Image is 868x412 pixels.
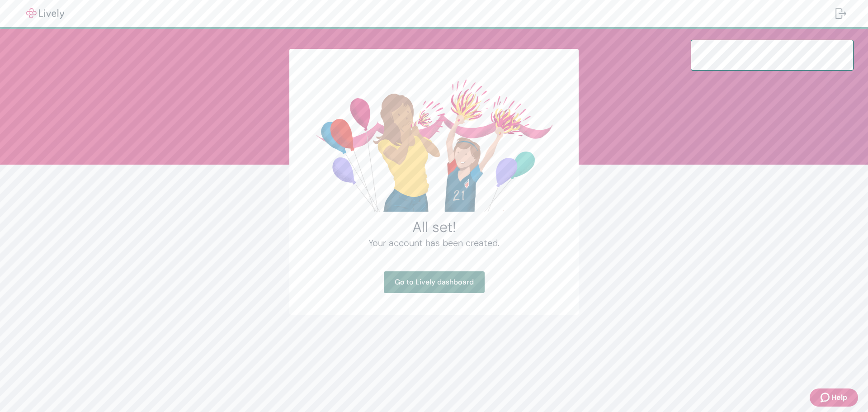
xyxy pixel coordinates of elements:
[810,388,858,407] button: Zendesk support iconHelp
[384,271,485,293] a: Go to Lively dashboard
[821,392,831,403] svg: Zendesk support icon
[311,236,557,250] h4: Your account has been created.
[311,218,557,236] h2: All set!
[828,3,854,24] button: Log out
[831,392,847,403] span: Help
[20,8,71,19] img: Lively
